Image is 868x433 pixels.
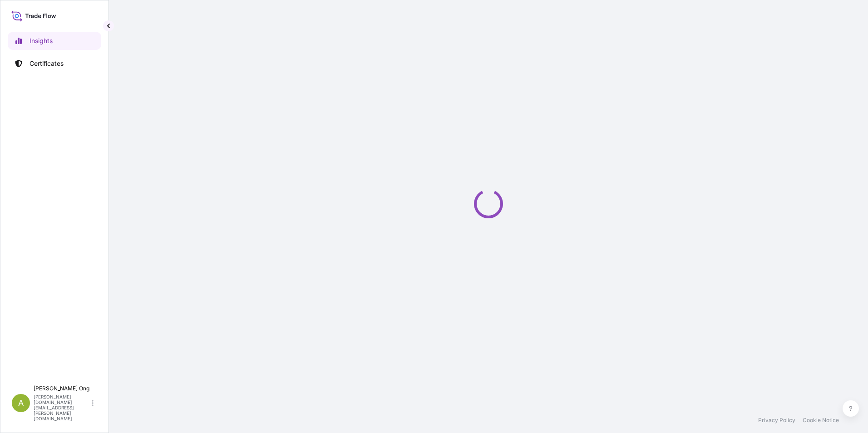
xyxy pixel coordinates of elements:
[30,59,64,68] p: Certificates
[758,417,795,424] a: Privacy Policy
[18,399,24,408] span: A
[8,54,101,73] a: Certificates
[34,394,90,421] p: [PERSON_NAME][DOMAIN_NAME][EMAIL_ADDRESS][PERSON_NAME][DOMAIN_NAME]
[34,385,90,392] p: [PERSON_NAME] Ong
[803,417,839,424] a: Cookie Notice
[8,32,101,50] a: Insights
[30,36,53,45] p: Insights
